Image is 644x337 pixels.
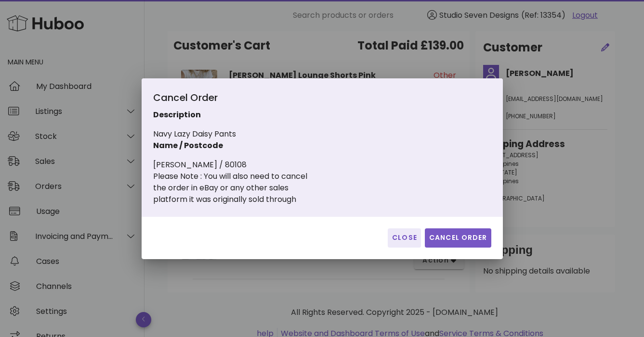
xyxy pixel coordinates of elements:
span: Cancel Order [429,233,487,243]
div: Navy Lazy Daisy Pants [PERSON_NAME] / 80108 [153,90,369,205]
button: Cancel Order [425,228,491,248]
p: Name / Postcode [153,140,369,151]
div: Please Note : You will also need to cancel the order in eBay or any other sales platform it was o... [153,171,369,205]
button: Close [388,228,421,248]
span: Close [392,233,417,243]
div: Cancel Order [153,90,369,109]
p: Description [153,109,369,121]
